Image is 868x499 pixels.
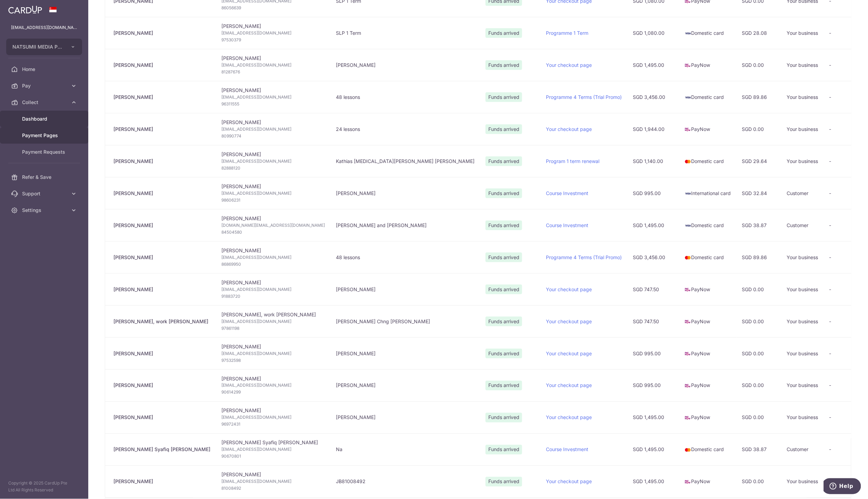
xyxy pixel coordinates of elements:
[546,479,592,485] a: Your checkout page
[113,158,210,165] div: [PERSON_NAME]
[781,81,824,113] td: Your business
[737,273,781,305] td: SGD 0.00
[737,145,781,177] td: SGD 29.64
[221,389,325,396] span: 90614299
[737,466,781,498] td: SGD 0.00
[22,174,68,181] span: Refer & Save
[737,49,781,81] td: SGD 0.00
[824,209,867,241] td: -
[216,113,330,145] td: [PERSON_NAME]
[113,30,210,37] div: [PERSON_NAME]
[824,17,867,49] td: -
[824,273,867,305] td: -
[824,241,867,273] td: -
[22,132,68,139] span: Payment Pages
[737,113,781,145] td: SGD 0.00
[824,466,867,498] td: -
[679,81,737,113] td: Domestic card
[627,337,679,369] td: SGD 995.00
[113,190,210,197] div: [PERSON_NAME]
[781,17,824,49] td: Your business
[216,145,330,177] td: [PERSON_NAME]
[486,477,522,487] span: Funds arrived
[627,305,679,337] td: SGD 747.50
[627,145,679,177] td: SGD 1,140.00
[685,30,691,37] img: visa-sm-192604c4577d2d35970c8ed26b86981c2741ebd56154ab54ad91a526f0f24972.png
[216,401,330,434] td: [PERSON_NAME]
[221,222,325,229] span: [DOMAIN_NAME][EMAIL_ADDRESS][DOMAIN_NAME]
[221,286,325,293] span: [EMAIL_ADDRESS][DOMAIN_NAME]
[627,49,679,81] td: SGD 1,495.00
[546,94,622,100] a: Programme 4 Terms (Trial Promo)
[113,222,210,229] div: [PERSON_NAME]
[679,241,737,273] td: Domestic card
[824,145,867,177] td: -
[824,49,867,81] td: -
[737,177,781,209] td: SGD 32.84
[330,337,480,369] td: [PERSON_NAME]
[685,62,691,69] img: paynow-md-4fe65508ce96feda548756c5ee0e473c78d4820b8ea51387c6e4ad89e58a5e61.png
[781,466,824,498] td: Your business
[679,466,737,498] td: PayNow
[221,478,325,485] span: [EMAIL_ADDRESS][DOMAIN_NAME]
[679,434,737,466] td: Domestic card
[486,156,522,166] span: Funds arrived
[113,126,210,133] div: [PERSON_NAME]
[546,286,592,292] a: Your checkout page
[781,177,824,209] td: Customer
[330,305,480,337] td: [PERSON_NAME] Chng [PERSON_NAME]
[12,43,63,50] span: NATSUMII MEDIA PTE. LTD.
[113,286,210,293] div: [PERSON_NAME]
[16,5,30,11] span: Help
[330,401,480,434] td: [PERSON_NAME]
[113,350,210,357] div: [PERSON_NAME]
[22,149,68,155] span: Payment Requests
[685,158,691,165] img: mastercard-sm-87a3fd1e0bddd137fecb07648320f44c262e2538e7db6024463105ddbc961eb2.png
[679,17,737,49] td: Domestic card
[221,453,325,460] span: 90670801
[216,369,330,401] td: [PERSON_NAME]
[486,60,522,70] span: Funds arrived
[546,447,588,452] a: Course Investment
[221,158,325,165] span: [EMAIL_ADDRESS][DOMAIN_NAME]
[737,401,781,434] td: SGD 0.00
[113,62,210,69] div: [PERSON_NAME]
[737,305,781,337] td: SGD 0.00
[216,305,330,337] td: [PERSON_NAME], work [PERSON_NAME]
[685,126,691,133] img: paynow-md-4fe65508ce96feda548756c5ee0e473c78d4820b8ea51387c6e4ad89e58a5e61.png
[486,189,522,198] span: Funds arrived
[221,485,325,492] span: 81008492
[824,113,867,145] td: -
[330,145,480,177] td: Kathias [MEDICAL_DATA][PERSON_NAME] [PERSON_NAME]
[221,293,325,300] span: 91883720
[486,124,522,134] span: Funds arrived
[781,145,824,177] td: Your business
[546,415,592,420] a: Your checkout page
[221,229,325,236] span: 84504580
[737,17,781,49] td: SGD 28.08
[330,466,480,498] td: JB81008492
[824,81,867,113] td: -
[22,190,68,197] span: Support
[679,305,737,337] td: PayNow
[221,421,325,428] span: 96972431
[221,318,325,325] span: [EMAIL_ADDRESS][DOMAIN_NAME]
[221,94,325,101] span: [EMAIL_ADDRESS][DOMAIN_NAME]
[546,383,592,388] a: Your checkout page
[22,66,68,73] span: Home
[486,221,522,230] span: Funds arrived
[486,381,522,390] span: Funds arrived
[685,383,691,389] img: paynow-md-4fe65508ce96feda548756c5ee0e473c78d4820b8ea51387c6e4ad89e58a5e61.png
[546,222,588,228] a: Course Investment
[216,434,330,466] td: [PERSON_NAME] Syafiq [PERSON_NAME]
[546,350,592,356] a: Your checkout page
[22,115,68,122] span: Dashboard
[113,414,210,421] div: [PERSON_NAME]
[113,254,210,261] div: [PERSON_NAME]
[685,415,691,421] img: paynow-md-4fe65508ce96feda548756c5ee0e473c78d4820b8ea51387c6e4ad89e58a5e61.png
[546,126,592,132] a: Your checkout page
[679,113,737,145] td: PayNow
[781,401,824,434] td: Your business
[216,177,330,209] td: [PERSON_NAME]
